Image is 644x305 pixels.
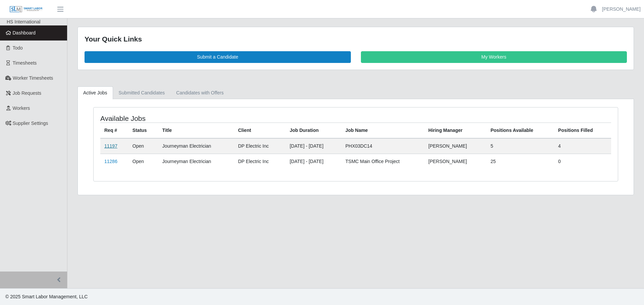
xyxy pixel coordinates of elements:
[100,114,307,123] h4: Available Jobs
[158,138,234,154] td: Journeyman Electrician
[554,123,611,138] th: Positions Filled
[128,154,158,169] td: Open
[128,138,158,154] td: Open
[9,6,43,13] img: SLM Logo
[13,30,36,35] span: Dashboard
[286,154,341,169] td: [DATE] - [DATE]
[486,154,554,169] td: 25
[341,138,424,154] td: PHX03DC14
[486,138,554,154] td: 5
[341,123,424,138] th: Job Name
[104,143,117,149] a: 11197
[554,154,611,169] td: 0
[234,154,286,169] td: DP Electric Inc
[13,90,42,96] span: Job Requests
[424,138,486,154] td: [PERSON_NAME]
[170,86,229,99] a: Candidates with Offers
[85,51,351,63] a: Submit a Candidate
[602,6,641,13] a: [PERSON_NAME]
[286,138,341,154] td: [DATE] - [DATE]
[13,75,53,81] span: Worker Timesheets
[128,123,158,138] th: Status
[486,123,554,138] th: Positions Available
[104,159,117,164] a: 11286
[361,51,627,63] a: My Workers
[113,86,171,99] a: Submitted Candidates
[424,123,486,138] th: Hiring Manager
[158,123,234,138] th: Title
[234,138,286,154] td: DP Electric Inc
[13,121,48,126] span: Supplier Settings
[85,34,627,45] div: Your Quick Links
[286,123,341,138] th: Job Duration
[424,154,486,169] td: [PERSON_NAME]
[77,86,113,99] a: Active Jobs
[100,123,128,138] th: Req #
[13,45,23,51] span: Todo
[13,60,37,66] span: Timesheets
[341,154,424,169] td: TSMC Main Office Project
[234,123,286,138] th: Client
[13,105,30,111] span: Workers
[554,138,611,154] td: 4
[7,19,40,24] span: HS International
[158,154,234,169] td: Journeyman Electrician
[5,294,88,299] span: © 2025 Smart Labor Management, LLC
